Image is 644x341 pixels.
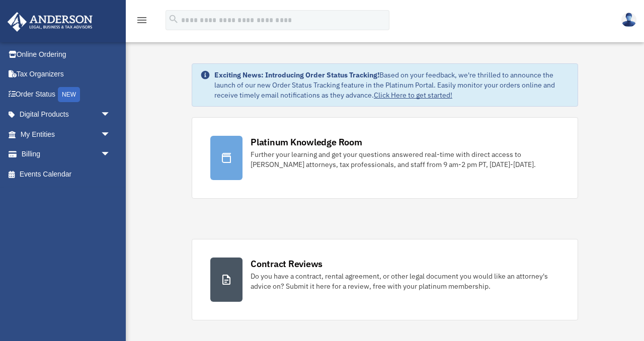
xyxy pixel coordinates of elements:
[621,13,636,27] img: User Pic
[7,164,126,184] a: Events Calendar
[7,144,126,164] a: Billingarrow_drop_down
[214,70,379,79] strong: Exciting News: Introducing Order Status Tracking!
[251,149,559,169] div: Further your learning and get your questions answered real-time with direct access to [PERSON_NAM...
[374,91,452,100] a: Click Here to get started!
[251,136,362,148] div: Platinum Knowledge Room
[101,105,121,125] span: arrow_drop_down
[7,105,126,125] a: Digital Productsarrow_drop_down
[136,14,148,26] i: menu
[168,14,179,25] i: search
[101,124,121,145] span: arrow_drop_down
[5,12,96,32] img: Anderson Advisors Platinum Portal
[58,87,80,102] div: NEW
[7,44,126,64] a: Online Ordering
[7,124,126,144] a: My Entitiesarrow_drop_down
[192,239,578,320] a: Contract Reviews Do you have a contract, rental agreement, or other legal document you would like...
[7,64,126,84] a: Tax Organizers
[7,84,126,105] a: Order StatusNEW
[251,271,559,291] div: Do you have a contract, rental agreement, or other legal document you would like an attorney's ad...
[101,144,121,165] span: arrow_drop_down
[251,258,323,270] div: Contract Reviews
[192,117,578,199] a: Platinum Knowledge Room Further your learning and get your questions answered real-time with dire...
[136,18,148,26] a: menu
[214,70,570,100] div: Based on your feedback, we're thrilled to announce the launch of our new Order Status Tracking fe...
